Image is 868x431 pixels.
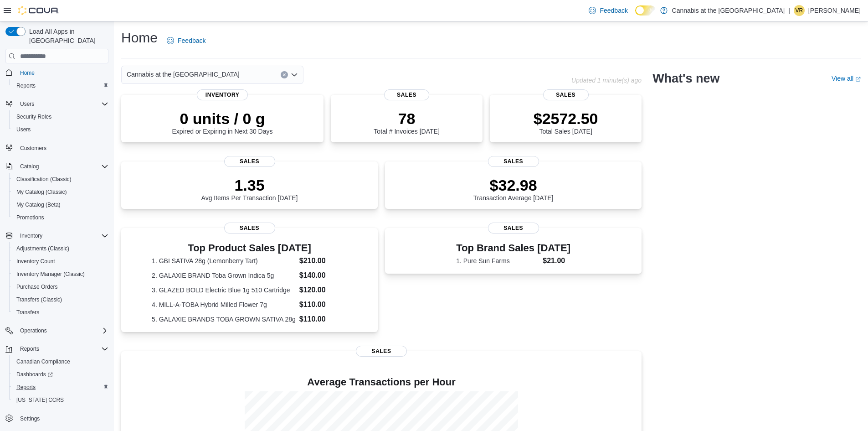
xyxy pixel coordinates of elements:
a: Customers [16,143,50,154]
span: Inventory [197,89,248,100]
button: Reports [16,343,43,354]
span: Reports [16,343,108,354]
div: Transaction Average [DATE] [473,176,554,202]
dt: 5. GALAXIE BRANDS TOBA GROWN SATIVA 28g [152,315,296,324]
button: Transfers [9,306,112,319]
button: Catalog [16,161,42,172]
button: Inventory [2,229,112,242]
button: Reports [9,79,112,92]
span: Inventory [16,230,108,241]
span: Washington CCRS [13,395,108,405]
dd: $120.00 [299,285,347,296]
svg: External link [855,77,861,82]
dt: 4. MILL-A-TOBA Hybrid Milled Flower 7g [152,300,296,309]
span: Adjustments (Classic) [13,243,108,254]
a: Dashboards [13,369,56,380]
span: Sales [543,89,589,100]
dd: $110.00 [299,314,347,325]
span: Users [16,126,31,133]
button: Transfers (Classic) [9,293,112,306]
span: [US_STATE] CCRS [16,396,64,404]
span: Dashboards [16,371,53,378]
span: Inventory [20,232,42,239]
img: Cova [18,6,59,15]
span: Catalog [16,161,108,172]
span: Sales [384,89,430,100]
button: Open list of options [291,71,298,78]
button: Users [9,123,112,136]
p: Cannabis at the [GEOGRAPHIC_DATA] [672,5,785,16]
button: Customers [2,141,112,155]
button: Security Roles [9,110,112,123]
button: Canadian Compliance [9,355,112,368]
span: Settings [16,413,108,424]
span: My Catalog (Beta) [13,199,108,210]
button: [US_STATE] CCRS [9,394,112,406]
div: Total # Invoices [DATE] [374,109,439,135]
a: Feedback [163,31,209,50]
span: My Catalog (Classic) [13,187,108,197]
span: Users [13,124,108,135]
span: Inventory Count [13,256,108,267]
span: Reports [20,345,39,353]
button: My Catalog (Classic) [9,186,112,198]
span: Purchase Orders [16,283,58,291]
p: $32.98 [473,176,554,194]
span: Feedback [600,6,627,15]
span: Reports [16,384,36,391]
a: Home [16,68,38,78]
a: [US_STATE] CCRS [13,395,67,405]
a: Transfers (Classic) [13,294,66,305]
button: Inventory [16,230,46,241]
span: Transfers (Classic) [16,296,62,303]
span: Users [20,100,34,108]
span: Purchase Orders [13,281,108,292]
dd: $210.00 [299,255,347,266]
span: Operations [20,327,47,334]
a: Security Roles [13,111,55,122]
dt: 1. GBI SATIVA 28g (Lemonberry Tart) [152,256,296,265]
a: Promotions [13,212,48,223]
a: Dashboards [9,368,112,381]
span: Home [20,69,35,77]
div: Veerinder Raien [794,5,805,16]
dt: 2. GALAXIE BRAND Toba Grown Indica 5g [152,271,296,280]
span: Customers [20,145,46,152]
p: 78 [374,109,439,128]
span: Canadian Compliance [13,356,108,367]
span: Inventory Count [16,258,55,265]
span: VR [796,5,803,16]
span: Security Roles [16,113,51,120]
dd: $140.00 [299,270,347,281]
span: Sales [224,223,275,234]
dd: $21.00 [543,255,570,266]
button: Settings [2,412,112,425]
button: My Catalog (Beta) [9,198,112,211]
a: My Catalog (Classic) [13,187,71,197]
button: Users [16,99,38,109]
button: Inventory Count [9,255,112,268]
button: Adjustments (Classic) [9,242,112,255]
a: Canadian Compliance [13,356,74,367]
h3: Top Brand Sales [DATE] [456,243,570,254]
span: Reports [13,382,108,393]
span: Home [16,67,108,78]
span: Inventory Manager (Classic) [13,269,108,280]
span: Inventory Manager (Classic) [16,270,85,278]
p: 1.35 [201,176,298,194]
span: Security Roles [13,111,108,122]
button: Catalog [2,160,112,173]
a: View allExternal link [832,75,861,82]
span: Canadian Compliance [16,358,70,365]
a: Users [13,124,34,135]
button: Clear input [281,71,288,78]
button: Promotions [9,211,112,224]
span: Dashboards [13,369,108,380]
span: Sales [224,156,275,167]
input: Dark Mode [635,5,656,16]
dd: $110.00 [299,299,347,310]
button: Home [2,66,112,79]
dt: 3. GLAZED BOLD Electric Blue 1g 510 Cartridge [152,286,296,295]
a: Reports [13,80,39,91]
